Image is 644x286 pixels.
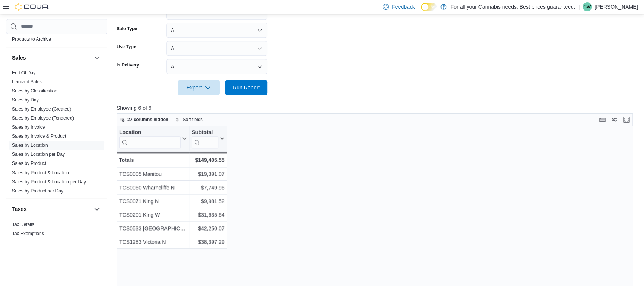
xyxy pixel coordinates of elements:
[127,117,169,123] span: 27 columns hidden
[192,197,224,206] div: $9,981.52
[192,210,224,219] div: $31,635.64
[12,88,57,94] span: Sales by Classification
[119,237,187,246] div: TCS1283 Victoria N
[12,231,44,236] a: Tax Exemptions
[12,115,74,121] span: Sales by Employee (Tendered)
[192,155,224,165] div: $149,405.55
[12,152,65,157] a: Sales by Location per Day
[12,188,63,194] span: Sales by Product per Day
[12,37,51,42] a: Products to Archive
[192,224,224,233] div: $42,250.07
[12,161,46,166] a: Sales by Product
[166,23,267,38] button: All
[117,104,638,112] p: Showing 6 of 6
[12,70,35,76] span: End Of Day
[192,169,224,178] div: $19,391.07
[392,3,415,11] span: Feedback
[450,2,575,11] p: For all your Cannabis needs. Best prices guaranteed.
[6,26,107,47] div: Products
[119,169,187,178] div: TCS0005 Manitou
[12,54,26,62] h3: Sales
[421,3,437,11] input: Dark Mode
[117,62,139,68] label: Is Delivery
[12,142,48,148] span: Sales by Location
[12,79,42,85] a: Itemized Sales
[192,129,224,148] button: Subtotal
[12,88,57,94] a: Sales by Classification
[12,79,42,85] span: Itemized Sales
[12,169,69,175] span: Sales by Product & Location
[119,210,187,219] div: TCS0201 King W
[92,53,101,62] button: Sales
[12,36,51,42] span: Products to Archive
[6,220,107,241] div: Taxes
[6,68,107,198] div: Sales
[12,134,66,139] a: Sales by Invoice & Product
[12,160,46,166] span: Sales by Product
[12,115,74,121] a: Sales by Employee (Tendered)
[578,2,580,11] p: |
[166,59,267,74] button: All
[12,106,71,112] span: Sales by Employee (Created)
[119,129,181,148] div: Location
[12,205,91,213] button: Taxes
[598,115,607,124] button: Keyboard shortcuts
[12,170,69,175] a: Sales by Product & Location
[12,230,44,236] span: Tax Exemptions
[15,3,49,11] img: Cova
[119,129,187,148] button: Location
[119,197,187,206] div: TCS0071 King N
[12,124,45,130] span: Sales by Invoice
[12,97,39,103] span: Sales by Day
[166,41,267,56] button: All
[12,178,86,185] span: Sales by Product & Location per Day
[12,221,34,227] span: Tax Details
[610,115,619,124] button: Display options
[12,106,71,112] a: Sales by Employee (Created)
[12,54,91,62] button: Sales
[583,2,591,11] span: CW
[12,205,27,213] h3: Taxes
[421,11,421,11] span: Dark Mode
[119,129,181,136] div: Location
[182,80,215,95] span: Export
[595,2,638,11] p: [PERSON_NAME]
[119,155,187,165] div: Totals
[117,26,137,32] label: Sale Type
[12,133,66,139] span: Sales by Invoice & Product
[12,125,45,130] a: Sales by Invoice
[12,143,48,148] a: Sales by Location
[119,224,187,233] div: TCS0533 [GEOGRAPHIC_DATA]
[92,205,101,214] button: Taxes
[583,2,592,11] div: Chris Wood
[119,183,187,192] div: TCS0060 Wharncliffe N
[12,97,39,103] a: Sales by Day
[12,179,86,184] a: Sales by Product & Location per Day
[117,115,172,124] button: 27 columns hidden
[117,44,136,50] label: Use Type
[622,115,631,124] button: Enter fullscreen
[12,70,35,75] a: End Of Day
[12,151,65,157] span: Sales by Location per Day
[172,115,205,124] button: Sort fields
[12,221,34,227] a: Tax Details
[192,129,218,136] div: Subtotal
[192,183,224,192] div: $7,749.96
[12,188,63,193] a: Sales by Product per Day
[233,84,260,91] span: Run Report
[178,80,220,95] button: Export
[225,80,267,95] button: Run Report
[182,117,202,123] span: Sort fields
[192,129,218,148] div: Subtotal
[192,237,224,246] div: $38,397.29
